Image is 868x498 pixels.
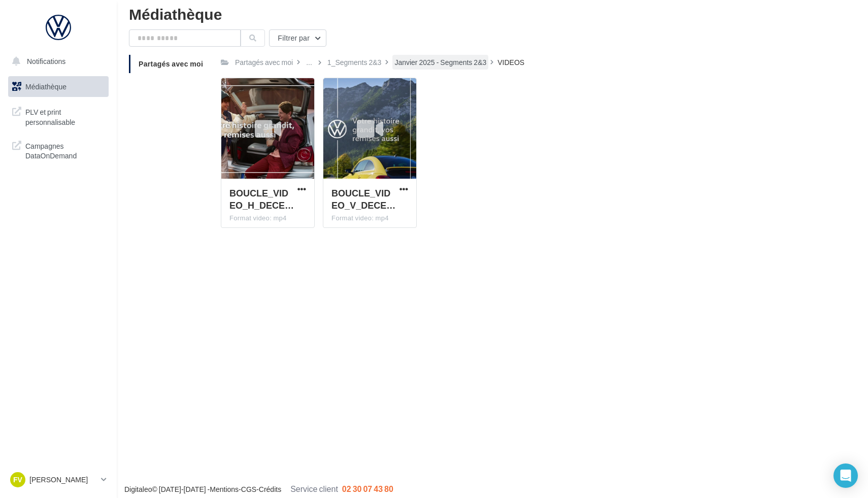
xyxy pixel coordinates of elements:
div: Open Intercom Messenger [833,463,858,488]
span: Service client [290,484,338,493]
a: Médiathèque [6,76,111,97]
span: PLV et print personnalisable [25,105,105,127]
span: 02 30 07 43 80 [342,484,393,493]
span: FV [13,475,22,485]
div: Format video: mp4 [331,214,408,223]
a: Crédits [259,485,281,493]
span: BOUCLE_VIDEO_H_DECEMBRE_V2 [229,187,294,211]
div: 1_Segments 2&3 [327,57,382,68]
div: Médiathèque [129,6,856,21]
div: VIDEOS [497,57,524,68]
div: Janvier 2025 - Segments 2&3 [394,57,486,68]
a: Mentions [210,485,239,493]
span: © [DATE]-[DATE] - - - [124,485,393,493]
a: PLV et print personnalisable [6,101,111,131]
div: ... [304,55,314,70]
span: Médiathèque [25,82,66,91]
button: Filtrer par [269,29,326,47]
span: BOUCLE_VIDEO_V_DECEMBRE_V2. [331,187,395,211]
a: CGS [241,485,256,493]
p: [PERSON_NAME] [29,475,97,485]
div: Partagés avec moi [235,57,293,68]
span: Campagnes DataOnDemand [25,139,105,161]
a: FV [PERSON_NAME] [8,470,109,489]
a: Campagnes DataOnDemand [6,135,111,165]
button: Notifications [6,51,107,72]
span: Partagés avec moi [139,59,203,68]
a: Digitaleo [124,485,152,493]
div: Format video: mp4 [229,214,306,223]
span: Notifications [27,57,65,65]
